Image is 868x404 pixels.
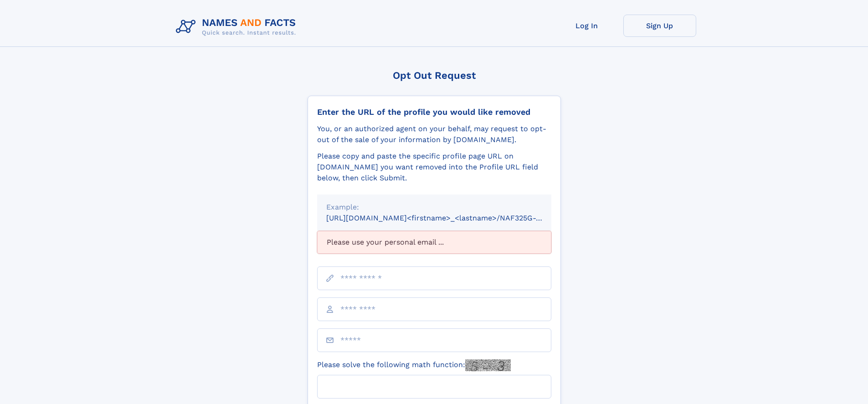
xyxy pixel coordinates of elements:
div: Please use your personal email ... [317,231,551,254]
div: Example: [326,202,542,213]
small: [URL][DOMAIN_NAME]<firstname>_<lastname>/NAF325G-xxxxxxxx [326,214,569,222]
div: Enter the URL of the profile you would like removed [317,107,551,117]
img: Logo Names and Facts [172,15,303,39]
label: Please solve the following math function: [317,359,511,371]
div: Opt Out Request [308,70,561,81]
div: Please copy and paste the specific profile page URL on [DOMAIN_NAME] you want removed into the Pr... [317,151,551,184]
a: Log In [550,15,623,37]
a: Sign Up [623,15,696,37]
div: You, or an authorized agent on your behalf, may request to opt-out of the sale of your informatio... [317,123,551,145]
